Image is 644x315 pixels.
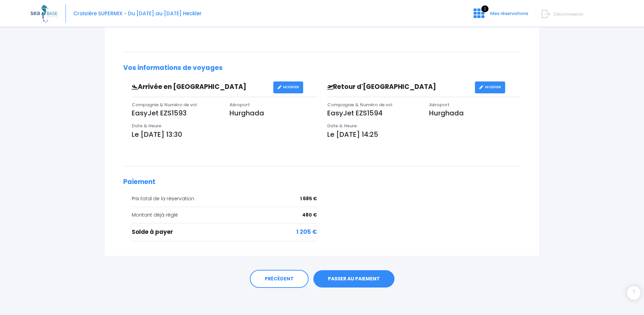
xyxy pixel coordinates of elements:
a: MODIFIER [273,81,303,93]
span: 2 [481,5,489,12]
p: Hurghada [229,108,317,118]
a: 2 Mes réservations [468,13,532,19]
span: Aéroport [429,101,449,108]
span: 480 € [302,211,317,219]
span: Croisière SUPERMIX - Du [DATE] au [DATE] Heckler [73,10,202,17]
div: Prix total de la réservation [132,195,317,202]
a: PRÉCÉDENT [250,270,309,288]
span: Déconnexion [554,11,583,17]
a: PASSER AU PAIEMENT [313,270,394,288]
a: MODIFIER [475,81,505,93]
p: Le [DATE] 14:25 [327,129,521,140]
p: EasyJet EZS1593 [132,108,219,118]
p: EasyJet EZS1594 [327,108,419,118]
span: 1 205 € [296,228,317,237]
h2: Vos informations de voyages [123,64,521,72]
div: Solde à payer [132,228,317,237]
p: Le [DATE] 13:30 [132,129,317,140]
span: Compagnie & Numéro de vol [132,101,197,108]
h3: Arrivée en [GEOGRAPHIC_DATA] [127,83,273,91]
span: Mes réservations [490,10,528,17]
h2: Paiement [123,178,521,186]
span: 1 685 € [300,195,317,202]
span: Aéroport [229,101,250,108]
div: Montant déjà réglé [132,211,317,219]
span: Compagnie & Numéro de vol [327,101,392,108]
h3: Retour d'[GEOGRAPHIC_DATA] [322,83,475,91]
span: Date & Heure [132,123,161,129]
span: Date & Heure [327,123,357,129]
p: Hurghada [429,108,521,118]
